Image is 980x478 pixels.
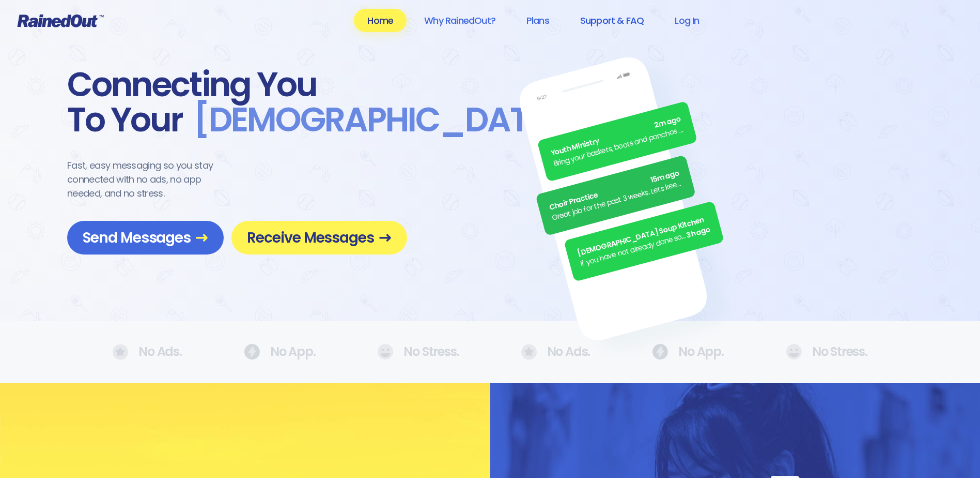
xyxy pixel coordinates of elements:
[649,168,680,186] span: 15m ago
[247,229,392,247] span: Receive Messages
[521,344,590,360] div: No Ads.
[548,168,681,213] div: Choir Practice
[244,344,260,360] img: No Ads.
[83,229,208,247] span: Send Messages
[553,124,686,170] div: Bring your baskets, boots and ponchos the Annual [DATE] Egg [PERSON_NAME] is ON! See everyone there.
[652,344,724,360] div: No App.
[786,344,867,360] div: No Stress.
[377,344,393,360] img: No Ads.
[686,224,712,241] span: 3h ago
[244,344,316,360] div: No App.
[577,214,709,259] div: [DEMOGRAPHIC_DATA] Soup Kitchen
[377,344,459,360] div: No Stress.
[513,9,563,32] a: Plans
[661,9,712,32] a: Log In
[551,178,683,223] div: Great job for the past 3 weeks. Lets keep it up.
[354,9,407,32] a: Home
[113,344,128,360] img: No Ads.
[654,114,682,131] span: 2m ago
[411,9,509,32] a: Why RainedOut?
[521,344,537,360] img: No Ads.
[652,344,668,360] img: No Ads.
[67,221,224,255] a: Send Messages
[550,114,682,159] div: Youth Ministry
[67,158,232,200] div: Fast, easy messaging so you stay connected with no ads, no app needed, and no stress.
[567,9,657,32] a: Support & FAQ
[183,102,573,138] span: [DEMOGRAPHIC_DATA] .
[579,230,688,269] div: If you have not already done so, please remember to turn in your fundraiser money [DATE]!
[113,344,182,360] div: No Ads.
[67,67,407,138] div: Connecting You To Your
[231,221,407,255] a: Receive Messages
[786,344,802,360] img: No Ads.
